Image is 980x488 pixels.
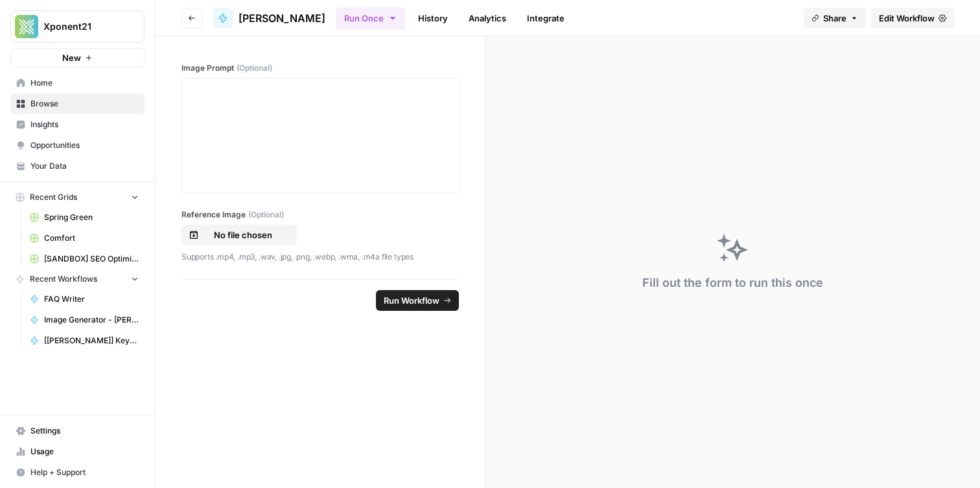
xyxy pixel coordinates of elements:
a: Opportunities [10,135,145,156]
button: Run Once [336,7,405,29]
span: Home [30,77,139,89]
a: Usage [10,441,145,462]
a: [PERSON_NAME] [213,8,325,29]
button: Help + Support [10,462,145,483]
a: Browse [10,93,145,114]
label: Image Prompt [181,62,459,74]
p: Supports .mp4, .mp3, .wav, .jpg, .png, .webp, .wma, .m4a file types [181,250,459,263]
span: Settings [30,425,139,437]
div: Fill out the form to run this once [642,274,823,292]
a: Analytics [461,8,514,29]
button: Recent Workflows [10,269,145,289]
img: Xponent21 Logo [15,15,38,38]
a: Comfort [24,228,145,249]
a: Spring Green [24,207,145,228]
button: No file chosen [181,225,297,245]
a: FAQ Writer [24,289,145,310]
a: Settings [10,421,145,441]
a: Image Generator - [PERSON_NAME] [24,310,145,330]
span: Insights [30,119,139,130]
span: Xponent21 [43,20,122,33]
a: Integrate [519,8,572,29]
span: Comfort [44,232,139,244]
span: Share [823,12,846,25]
span: Edit Workflow [879,12,935,25]
span: [[PERSON_NAME]] Keyword Priority Report [44,335,139,347]
span: (Optional) [248,209,284,221]
span: Image Generator - [PERSON_NAME] [44,314,139,326]
button: Share [804,8,866,29]
span: Run Workflow [384,294,439,307]
a: Home [10,73,145,93]
span: Browse [30,98,139,110]
button: New [10,48,145,67]
span: New [62,51,81,64]
span: Your Data [30,160,139,172]
p: No file chosen [202,228,285,241]
a: [[PERSON_NAME]] Keyword Priority Report [24,330,145,351]
span: Help + Support [30,467,139,478]
span: [PERSON_NAME] [239,10,325,26]
span: FAQ Writer [44,293,139,305]
a: Insights [10,114,145,135]
a: Your Data [10,156,145,177]
span: Recent Workflows [30,273,97,285]
button: Workspace: Xponent21 [10,10,145,43]
a: Edit Workflow [871,8,954,29]
button: Recent Grids [10,188,145,207]
span: Spring Green [44,212,139,223]
a: History [410,8,456,29]
label: Reference Image [181,209,459,221]
span: Recent Grids [30,191,77,203]
span: Opportunities [30,140,139,151]
span: (Optional) [237,62,272,74]
button: Run Workflow [376,290,459,311]
span: [SANDBOX] SEO Optimizations [44,253,139,265]
span: Usage [30,446,139,457]
a: [SANDBOX] SEO Optimizations [24,249,145,269]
